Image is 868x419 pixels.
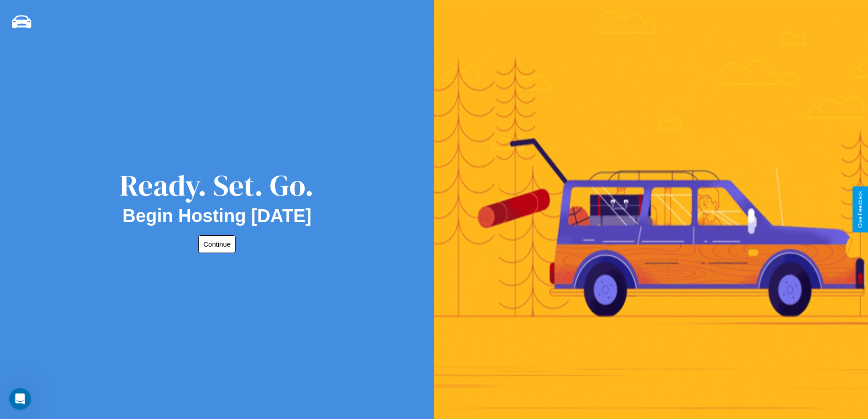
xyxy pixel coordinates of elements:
iframe: Intercom live chat [9,388,31,410]
div: Ready. Set. Go. [120,165,314,206]
button: Continue [198,235,236,253]
div: Give Feedback [857,191,863,228]
h2: Begin Hosting [DATE] [123,206,312,226]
